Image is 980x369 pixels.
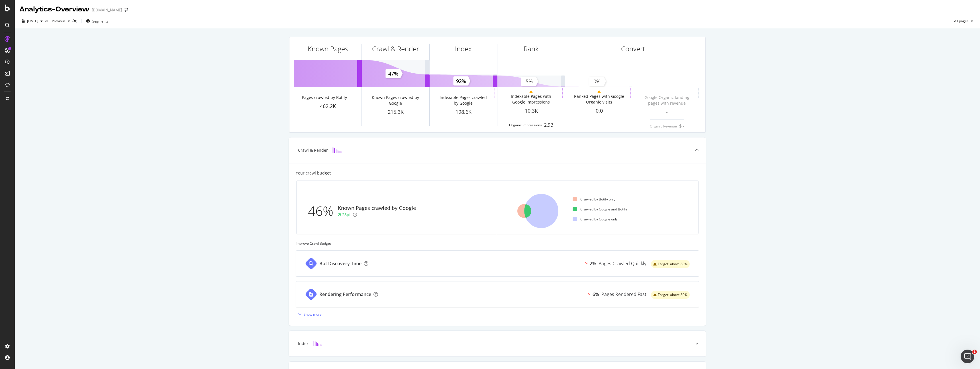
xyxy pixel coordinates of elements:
div: Pages Rendered Fast [601,291,646,298]
div: Crawl & Render [372,44,419,54]
img: block-icon [313,341,322,346]
button: Previous [50,17,72,26]
div: Improve Crawl Budget [296,241,699,246]
span: All pages [952,19,969,23]
div: Bot Discovery Time [319,260,362,267]
div: Known Pages crawled by Google [338,204,416,212]
div: Crawl & Render [298,147,328,153]
div: 10.3K [497,107,565,115]
div: Your crawl budget [296,170,331,176]
span: Target: above 80% [658,262,687,266]
div: 28pt [342,212,351,218]
span: Segments [92,19,108,24]
div: warning label [651,291,690,299]
div: Analytics - Overview [19,5,89,14]
button: Segments [84,17,111,26]
div: Rendering Performance [319,291,371,298]
div: 46% [308,202,338,220]
div: Pages crawled by Botify [302,95,347,100]
div: Index [455,44,472,54]
div: Organic Impressions [509,123,542,127]
div: Pages Crawled Quickly [599,260,646,267]
div: Index [298,341,309,346]
div: Known Pages crawled by Google [370,95,421,106]
div: 215.3K [362,108,429,116]
span: 2025 Aug. 31st [27,19,38,23]
span: vs [45,19,50,23]
div: 2.9B [544,122,553,128]
div: Crawled by Botify only [573,197,615,202]
div: Indexable Pages with Google Impressions [505,94,556,105]
a: Bot Discovery Time2%Pages Crawled Quicklywarning label [296,250,699,277]
span: 1 [972,350,977,354]
div: 462.2K [294,103,362,110]
div: 6% [593,291,599,298]
iframe: Intercom live chat [961,350,974,363]
img: block-icon [332,147,342,153]
button: All pages [952,17,975,26]
div: Rank [524,44,539,54]
div: Known Pages [308,44,348,54]
div: warning label [651,260,690,268]
span: Target: above 80% [658,293,687,297]
div: Crawled by Google only [573,217,618,222]
div: Indexable Pages crawled by Google [438,95,489,106]
div: Show more [304,312,322,317]
div: arrow-right-arrow-left [124,8,128,12]
button: [DATE] [19,17,45,26]
div: Crawled by Google and Botify [573,207,627,212]
span: Previous [50,19,66,23]
div: 198.6K [430,108,497,116]
a: Rendering Performance6%Pages Rendered Fastwarning label [296,281,699,307]
div: [DOMAIN_NAME] [92,7,122,13]
div: 2% [590,260,596,267]
button: Show more [296,310,322,319]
